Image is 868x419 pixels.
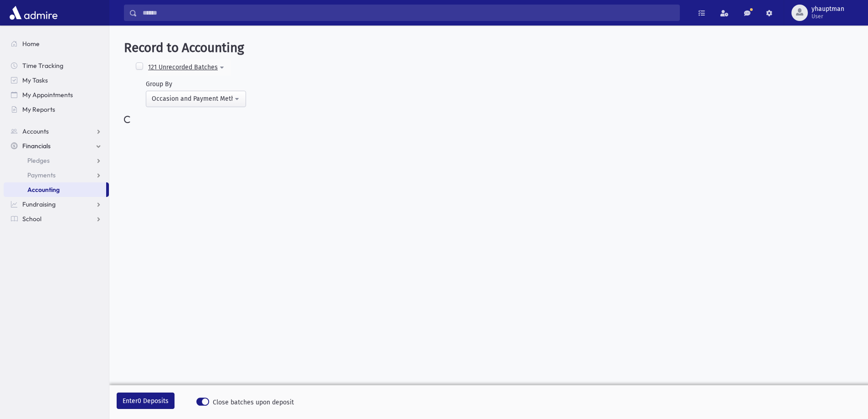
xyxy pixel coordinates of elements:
[27,171,56,179] span: Payments
[7,4,60,22] img: AdmirePro
[4,36,109,51] a: Home
[4,102,109,117] a: My Reports
[27,156,50,165] span: Pledges
[4,139,109,153] a: Financials
[22,215,41,223] span: School
[22,105,55,114] span: My Reports
[812,13,844,20] span: User
[148,59,231,76] button: 121 Unrecorded Batches
[812,5,844,13] span: yhauptman
[4,73,109,88] a: My Tasks
[22,40,40,48] span: Home
[4,88,109,102] a: My Appointments
[22,200,56,208] span: Fundraising
[152,94,233,103] div: Occasion and Payment Method
[213,398,294,407] span: Close batches upon deposit
[22,91,73,99] span: My Appointments
[4,182,106,197] a: Accounting
[117,393,175,409] button: Enter0 Deposits
[4,168,109,182] a: Payments
[4,212,109,226] a: School
[4,153,109,168] a: Pledges
[22,62,63,70] span: Time Tracking
[146,79,246,89] div: Group By
[138,397,169,405] span: 0 Deposits
[27,186,60,194] span: Accounting
[4,197,109,212] a: Fundraising
[146,91,246,107] button: Occasion and Payment Method
[4,58,109,73] a: Time Tracking
[137,5,679,21] input: Search
[124,40,244,55] span: Record to Accounting
[4,124,109,139] a: Accounts
[22,127,49,135] span: Accounts
[22,142,51,150] span: Financials
[22,76,48,84] span: My Tasks
[148,62,218,72] div: 121 Unrecorded Batches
